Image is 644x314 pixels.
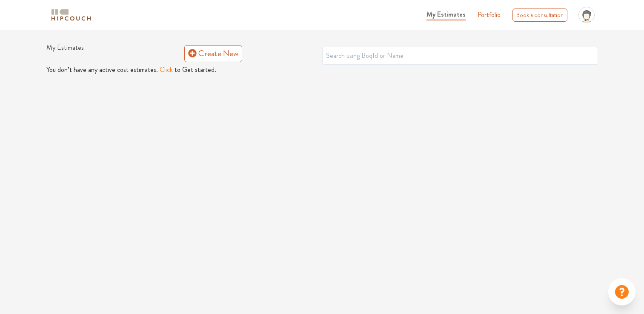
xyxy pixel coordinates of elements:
[160,65,173,75] button: Click
[50,8,92,23] img: logo-horizontal.svg
[322,47,598,65] input: Search using BoqId or Name
[184,45,242,62] a: Create New
[426,9,466,19] span: My Estimates
[512,9,567,22] div: Book a consultation
[46,43,184,63] h1: My Estimates
[50,6,92,25] span: logo-horizontal.svg
[46,65,598,75] p: You don’t have any active cost estimates. to Get started.
[478,10,501,20] a: Portfolio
